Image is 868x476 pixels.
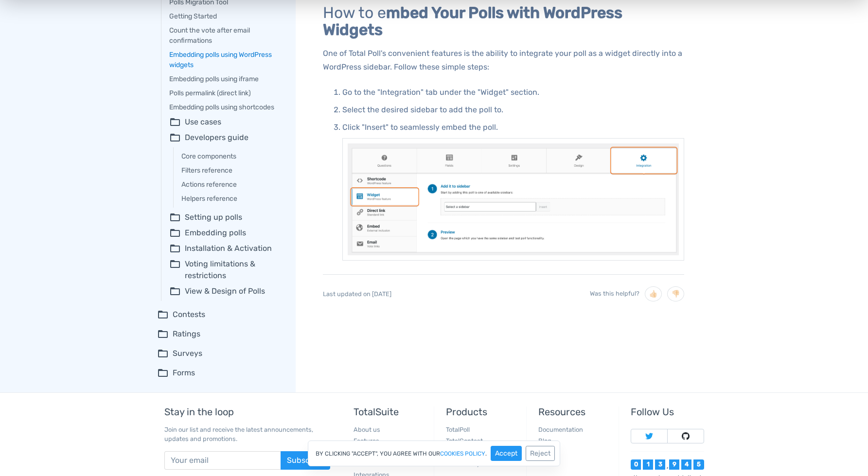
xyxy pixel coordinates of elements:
[169,212,181,223] span: folder_open
[169,227,181,239] span: folder_open
[169,11,282,21] a: Getting Started
[157,348,282,359] summary: folder_openSurveys
[169,116,181,128] span: folder_open
[645,286,662,301] button: 👍🏻
[446,437,483,444] a: TotalContest
[169,258,181,282] span: folder_open
[538,437,551,444] a: Blog
[157,367,282,379] summary: folder_openForms
[354,406,426,417] h5: TotalSuite
[446,406,519,417] h5: Products
[157,309,169,320] span: folder_open
[169,132,181,143] span: folder_open
[354,437,379,444] a: Features
[538,406,611,417] h5: Resources
[169,285,282,297] summary: folder_openView & Design of Polls
[164,406,330,417] h5: Stay in the loop
[526,446,555,461] button: Reject
[169,132,282,143] summary: folder_openDevelopers guide
[169,102,282,112] a: Embedding polls using shortcodes
[169,258,282,282] summary: folder_openVoting limitations & restrictions
[342,86,684,99] p: Go to the "Integration" tab under the "Widget" section.
[631,406,704,417] h5: Follow Us
[169,243,282,254] summary: folder_openInstallation & Activation
[157,367,169,379] span: folder_open
[308,441,560,466] div: By clicking "Accept", you agree with our .
[354,426,380,433] a: About us
[323,47,684,74] p: One of Total Poll's convenient features is the ability to integrate your poll as a widget directl...
[157,328,282,340] summary: folder_openRatings
[181,151,282,161] a: Core components
[164,425,330,443] p: Join our list and receive the latest announcements, updates and promotions.
[440,451,485,457] a: cookies policy
[323,4,684,38] h2: How to e
[181,194,282,204] a: Helpers reference
[645,432,653,440] img: Follow TotalSuite on Twitter
[342,103,684,117] p: Select the desired sidebar to add the poll to.
[538,426,583,433] a: Documentation
[169,212,282,223] summary: folder_openSetting up polls
[169,88,282,98] a: Polls permalink (direct link)
[169,285,181,297] span: folder_open
[157,309,282,320] summary: folder_openContests
[446,426,470,433] a: TotalPoll
[342,121,684,134] p: Click "Insert" to seamlessly embed the poll.
[354,460,389,467] a: Alternatives
[169,227,282,239] summary: folder_openEmbedding polls
[169,243,181,254] span: folder_open
[446,460,480,467] a: TotalSurvey
[169,74,282,84] a: Embedding polls using iframe
[665,463,669,470] div: ,
[169,116,282,128] summary: folder_openUse cases
[169,25,282,46] a: Count the vote after email confirmations
[667,286,684,301] button: 👎🏻
[682,432,690,440] img: Follow TotalSuite on Github
[169,50,282,70] a: Embedding polls using WordPress widgets
[323,3,622,39] b: mbed Your Polls with WordPress Widgets
[157,328,169,340] span: folder_open
[491,446,522,461] button: Accept
[181,165,282,176] a: Filters reference
[323,274,684,313] div: Last updated on [DATE]
[157,348,169,359] span: folder_open
[181,179,282,190] a: Actions reference
[590,290,639,297] span: Was this helpful?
